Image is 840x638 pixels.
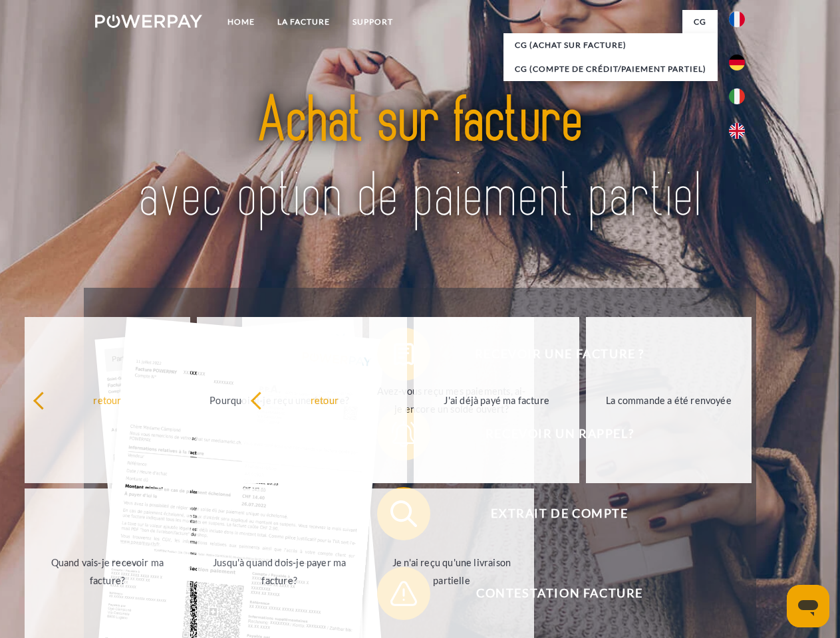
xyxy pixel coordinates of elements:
[396,487,722,540] span: Extrait de compte
[396,567,722,620] span: Contestation Facture
[33,554,182,589] div: Quand vais-je recevoir ma facture?
[95,15,202,28] img: logo-powerpay-white.svg
[216,10,266,34] a: Home
[729,54,745,70] img: de
[205,554,354,589] div: Jusqu'à quand dois-je payer ma facture?
[682,10,718,34] a: CG
[594,391,744,409] div: La commande a été renvoyée
[422,391,571,409] div: J'ai déjà payé ma facture
[787,585,829,627] iframe: Bouton de lancement de la fenêtre de messagerie
[503,33,718,57] a: CG (achat sur facture)
[205,391,354,409] div: Pourquoi ai-je reçu une facture?
[729,88,745,104] img: it
[503,57,718,81] a: CG (Compte de crédit/paiement partiel)
[377,487,723,540] button: Extrait de compte
[377,554,527,589] div: Je n'ai reçu qu'une livraison partielle
[729,11,745,27] img: fr
[250,391,400,409] div: retour
[341,10,404,34] a: Support
[127,64,713,255] img: title-powerpay_fr.svg
[729,123,745,139] img: en
[377,567,723,620] button: Contestation Facture
[33,391,182,409] div: retour
[266,10,341,34] a: LA FACTURE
